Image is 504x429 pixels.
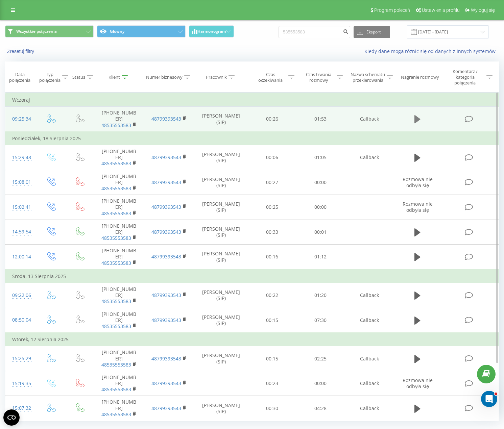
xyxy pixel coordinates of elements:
[3,409,20,426] button: Open CMP widget
[248,195,296,220] td: 00:25
[94,245,144,270] td: [PHONE_NUMBER]
[194,283,248,308] td: [PERSON_NAME] (SIP)
[248,283,296,308] td: 00:22
[206,74,227,80] div: Pracownik
[344,107,394,132] td: Callback
[94,371,144,396] td: [PHONE_NUMBER]
[5,25,94,37] button: Wszystkie połączenia
[254,72,287,83] div: Czas oczekiwania
[302,72,335,83] div: Czas trwania rozmowy
[296,220,344,245] td: 00:01
[5,48,38,54] button: Zresetuj filtry
[344,396,394,421] td: Callback
[101,361,131,368] a: 48535553583
[296,195,344,220] td: 00:00
[189,25,234,37] button: Harmonogram
[151,253,181,260] a: 48799393543
[248,107,296,132] td: 00:26
[12,151,29,164] div: 15:29:48
[12,250,29,263] div: 12:00:14
[94,308,144,333] td: [PHONE_NUMBER]
[344,346,394,371] td: Callback
[12,377,29,390] div: 15:19:35
[94,283,144,308] td: [PHONE_NUMBER]
[94,170,144,195] td: [PHONE_NUMBER]
[94,107,144,132] td: [PHONE_NUMBER]
[194,346,248,371] td: [PERSON_NAME] (SIP)
[248,346,296,371] td: 00:15
[151,292,181,298] a: 48799393543
[197,29,226,34] span: Harmonogram
[194,308,248,333] td: [PERSON_NAME] (SIP)
[374,7,410,13] span: Program poleceń
[151,317,181,323] a: 48799393543
[101,210,131,217] a: 48535553583
[403,201,433,213] span: Rozmowa nie odbyła się
[248,145,296,170] td: 00:06
[354,26,390,38] button: Eksport
[248,170,296,195] td: 00:27
[194,195,248,220] td: [PERSON_NAME] (SIP)
[109,74,120,80] div: Klient
[296,107,344,132] td: 01:53
[101,235,131,241] a: 48535553583
[72,74,85,80] div: Status
[94,396,144,421] td: [PHONE_NUMBER]
[146,74,183,80] div: Numer biznesowy
[101,185,131,192] a: 48535553583
[296,245,344,270] td: 01:12
[344,145,394,170] td: Callback
[248,220,296,245] td: 00:33
[101,386,131,393] a: 48535553583
[12,313,29,327] div: 08:50:04
[5,72,34,83] div: Data połączenia
[101,160,131,167] a: 48535553583
[296,308,344,333] td: 07:30
[12,112,29,126] div: 09:25:34
[151,116,181,122] a: 48799393543
[248,245,296,270] td: 00:16
[94,346,144,371] td: [PHONE_NUMBER]
[5,132,499,145] td: Poniedziałek, 18 Sierpnia 2025
[296,145,344,170] td: 01:05
[481,391,497,407] iframe: Intercom live chat
[12,176,29,189] div: 15:08:01
[194,170,248,195] td: [PERSON_NAME] (SIP)
[94,195,144,220] td: [PHONE_NUMBER]
[403,176,433,188] span: Rozmowa nie odbyła się
[194,396,248,421] td: [PERSON_NAME] (SIP)
[39,72,61,83] div: Typ połączenia
[401,74,439,80] div: Nagranie rozmowy
[16,29,57,34] span: Wszystkie połączenia
[445,69,485,86] div: Komentarz / kategoria połączenia
[94,220,144,245] td: [PHONE_NUMBER]
[344,283,394,308] td: Callback
[194,220,248,245] td: [PERSON_NAME] (SIP)
[12,225,29,238] div: 14:59:54
[101,323,131,329] a: 48535553583
[151,380,181,386] a: 48799393543
[296,170,344,195] td: 00:00
[344,308,394,333] td: Callback
[296,396,344,421] td: 04:28
[5,333,499,346] td: Wtorek, 12 Sierpnia 2025
[151,355,181,362] a: 48799393543
[151,179,181,185] a: 48799393543
[194,245,248,270] td: [PERSON_NAME] (SIP)
[248,308,296,333] td: 00:15
[351,72,385,83] div: Nazwa schematu przekierowania
[194,145,248,170] td: [PERSON_NAME] (SIP)
[12,352,29,365] div: 15:25:29
[279,26,350,38] input: Wyszukiwanie według numeru
[151,229,181,235] a: 48799393543
[296,283,344,308] td: 01:20
[101,260,131,266] a: 48535553583
[344,371,394,396] td: Callback
[151,405,181,411] a: 48799393543
[471,7,495,13] span: Wyloguj się
[12,201,29,214] div: 15:02:41
[248,371,296,396] td: 00:23
[94,145,144,170] td: [PHONE_NUMBER]
[296,371,344,396] td: 00:00
[151,204,181,210] a: 48799393543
